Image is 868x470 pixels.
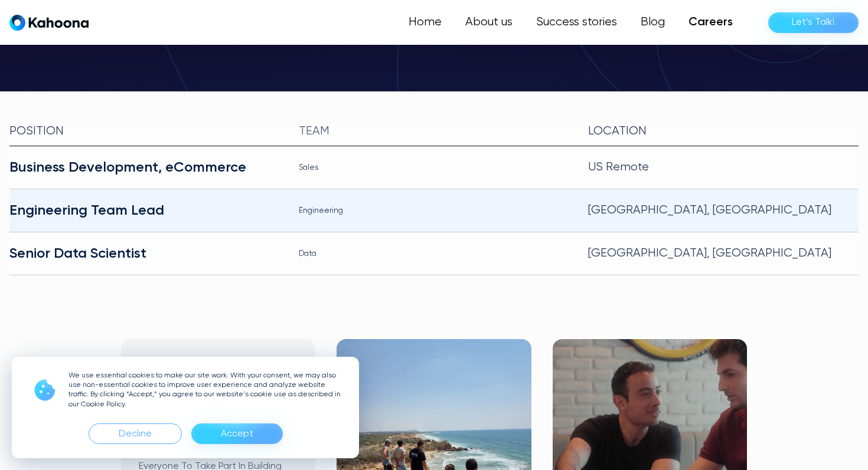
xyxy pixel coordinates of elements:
div: Senior Data Scientist [9,244,280,263]
a: home [9,14,89,31]
div: [GEOGRAPHIC_DATA], [GEOGRAPHIC_DATA] [588,244,859,263]
a: Senior Data ScientistData[GEOGRAPHIC_DATA], [GEOGRAPHIC_DATA] [9,232,859,275]
a: Blog [629,11,677,34]
div: [GEOGRAPHIC_DATA], [GEOGRAPHIC_DATA] [588,201,859,220]
a: Home [397,11,453,34]
a: Let’s Talk! [768,12,859,33]
a: About us [453,11,524,34]
div: Position [9,122,280,141]
p: We use essential cookies to make our site work. With your consent, we may also use non-essential ... [68,371,345,409]
a: Success stories [524,11,629,34]
div: Business Development, eCommerce [9,158,280,177]
div: Let’s Talk! [792,13,835,32]
div: Decline [119,425,152,443]
a: Engineering Team LeadEngineering[GEOGRAPHIC_DATA], [GEOGRAPHIC_DATA] [9,189,859,232]
div: Engineering [299,201,569,220]
a: Careers [677,11,745,34]
div: team [299,122,569,141]
div: Sales [299,158,569,177]
div: US Remote [588,158,859,177]
div: Engineering Team Lead [9,201,280,220]
div: Location [588,122,859,141]
div: Decline [89,423,182,444]
a: Business Development, eCommerceSalesUS Remote [9,146,859,189]
div: Data [299,244,569,263]
div: Accept [191,423,283,444]
div: Accept [221,425,253,443]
